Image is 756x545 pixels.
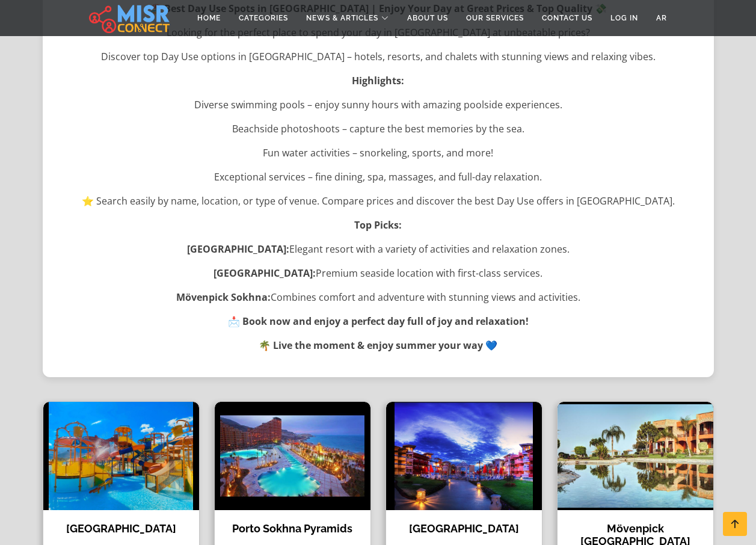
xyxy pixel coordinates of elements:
p: Combines comfort and adventure with stunning views and activities. [58,290,699,304]
span: News & Articles [306,13,378,23]
strong: Top Picks: [354,218,402,232]
p: Elegant resort with a variety of activities and relaxation zones. [58,242,699,256]
strong: Mövenpick Sokhna: [176,291,271,304]
p: Discover top Day Use options in [GEOGRAPHIC_DATA] – hotels, resorts, and chalets with stunning vi... [58,49,699,64]
a: AR [647,7,676,29]
a: Our Services [457,7,533,29]
a: News & Articles [297,7,398,29]
a: Contact Us [533,7,601,29]
a: Home [188,7,230,29]
a: About Us [398,7,457,29]
strong: 📩 Book now and enjoy a perfect day full of joy and relaxation! [228,315,529,328]
img: Elgalala Aqua Park [43,402,199,510]
p: Beachside photoshoots – capture the best memories by the sea. [58,122,699,136]
p: Diverse swimming pools – enjoy sunny hours with amazing poolside experiences. [58,97,699,112]
p: Premium seaside location with first-class services. [58,266,699,280]
strong: Highlights: [352,74,404,87]
h4: [GEOGRAPHIC_DATA] [395,522,533,535]
img: Porto South Beach [386,402,542,510]
h4: Porto Sokhna Pyramids [224,522,361,535]
p: Exceptional services – fine dining, spa, massages, and full-day relaxation. [58,170,699,184]
a: Log in [601,7,647,29]
img: main.misr_connect [89,3,170,33]
a: Categories [230,7,297,29]
img: Mövenpick Ain Sokhna Hotel [558,402,713,510]
strong: 🌴 Live the moment & enjoy summer your way 💙 [259,339,497,352]
p: Fun water activities – snorkeling, sports, and more! [58,146,699,160]
strong: [GEOGRAPHIC_DATA]: [214,266,316,280]
strong: [GEOGRAPHIC_DATA]: [187,242,289,256]
h4: [GEOGRAPHIC_DATA] [52,522,190,535]
img: Porto Sokhna Pyramids [215,402,370,510]
p: ⭐ Search easily by name, location, or type of venue. Compare prices and discover the best Day Use... [58,194,699,208]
